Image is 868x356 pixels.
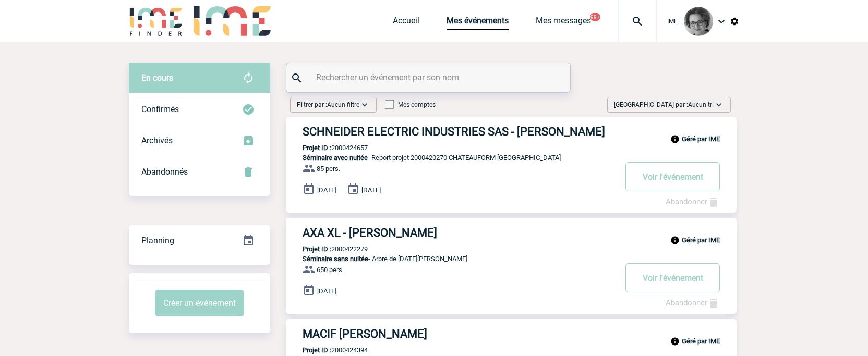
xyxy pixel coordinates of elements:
span: Filtrer par : [297,100,359,110]
a: AXA XL - [PERSON_NAME] [286,226,737,239]
img: info_black_24dp.svg [670,236,680,245]
span: Aucun tri [688,101,714,108]
b: Géré par IME [682,236,720,244]
div: Retrouvez ici tous vos évènements avant confirmation [129,63,270,94]
span: Aucun filtre [327,101,359,108]
button: Créer un événement [155,290,244,316]
span: Archivés [141,136,173,145]
span: [DATE] [317,186,336,194]
p: 2000422279 [286,245,368,253]
img: info_black_24dp.svg [670,337,680,346]
h3: AXA XL - [PERSON_NAME] [303,226,616,239]
span: [GEOGRAPHIC_DATA] par : [614,100,714,110]
p: 2000424394 [286,346,368,354]
span: IME [667,18,678,25]
p: 2000424657 [286,144,368,152]
img: baseline_expand_more_white_24dp-b.png [714,100,724,110]
a: MACIF [PERSON_NAME] [286,327,737,340]
input: Rechercher un événement par son nom [314,70,546,85]
a: Mes messages [536,16,591,30]
b: Géré par IME [682,337,720,345]
button: Voir l'événement [625,162,720,191]
span: Séminaire avec nuitée [303,154,368,162]
h3: MACIF [PERSON_NAME] [303,327,616,340]
label: Mes comptes [385,101,436,108]
p: - Report projet 2000420270 CHATEAUFORM [GEOGRAPHIC_DATA] [286,154,616,162]
span: Séminaire sans nuitée [303,255,368,263]
span: Confirmés [141,104,179,114]
span: Abandonnés [141,167,188,177]
span: 650 pers. [317,266,344,274]
a: SCHNEIDER ELECTRIC INDUSTRIES SAS - [PERSON_NAME] [286,125,737,138]
span: [DATE] [361,186,381,194]
span: 85 pers. [317,165,340,173]
a: Accueil [393,16,419,30]
div: Retrouvez ici tous vos événements annulés [129,156,270,188]
a: Planning [129,225,270,255]
b: Projet ID : [303,144,331,152]
a: Abandonner [666,298,720,308]
div: Retrouvez ici tous les événements que vous avez décidé d'archiver [129,125,270,156]
img: baseline_expand_more_white_24dp-b.png [359,100,370,110]
img: IME-Finder [129,6,183,36]
b: Géré par IME [682,135,720,143]
a: Abandonner [666,197,720,206]
div: Retrouvez ici tous vos événements organisés par date et état d'avancement [129,225,270,256]
b: Projet ID : [303,346,331,354]
span: Planning [141,236,174,245]
b: Projet ID : [303,245,331,253]
h3: SCHNEIDER ELECTRIC INDUSTRIES SAS - [PERSON_NAME] [303,125,616,138]
span: [DATE] [317,287,336,295]
img: info_black_24dp.svg [670,134,680,144]
p: - Arbre de [DATE][PERSON_NAME] [286,255,616,263]
a: Mes événements [447,16,509,30]
span: En cours [141,73,173,83]
button: 99+ [590,13,600,21]
img: 101028-0.jpg [684,7,713,36]
button: Voir l'événement [625,263,720,292]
